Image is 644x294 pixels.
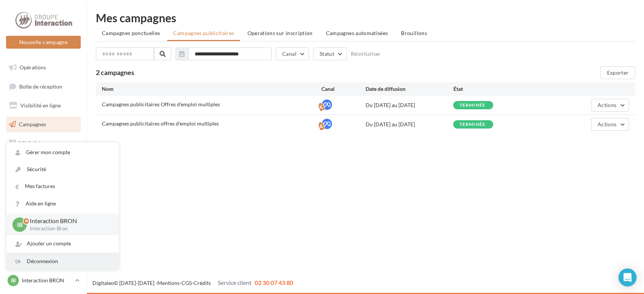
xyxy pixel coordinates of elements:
[600,66,635,79] button: Exporter
[365,85,453,93] div: Date de diffusion
[6,235,119,252] div: Ajouter un compte
[6,195,119,212] a: Aide en ligne
[6,178,119,195] a: Mes factures
[255,279,293,286] span: 02 30 07 43 80
[365,121,453,128] div: Du [DATE] au [DATE]
[401,30,427,36] span: Brouillons
[19,139,50,146] span: Médiathèque
[247,30,312,36] span: Operations sur inscription
[92,280,293,286] span: © [DATE]-[DATE] - - -
[102,30,160,36] span: Campagnes ponctuelles
[326,30,388,36] span: Campagnes automatisées
[6,253,119,270] div: Déconnexion
[459,122,486,127] div: terminée
[30,225,107,232] p: Interaction-Bron
[5,78,82,95] a: Boîte de réception
[157,280,180,286] a: Mentions
[92,280,114,286] a: Digitaleo
[5,60,82,75] a: Opérations
[618,268,636,286] div: Open Intercom Messenger
[20,102,61,109] span: Visibilité en ligne
[6,144,119,161] a: Gérer mon compte
[598,102,616,108] span: Actions
[17,220,23,229] span: IB
[96,68,134,77] span: 2 campagnes
[11,277,16,284] span: IB
[5,98,82,113] a: Visibilité en ligne
[6,273,81,288] a: IB Interaction BRON
[102,101,220,107] span: Campagnes publicitaires Offres d'emploi multiples
[453,85,541,93] div: État
[351,51,381,57] button: Réinitialiser
[194,280,211,286] a: Crédits
[591,99,629,112] button: Actions
[218,279,252,286] span: Service client
[459,103,486,108] div: terminée
[181,280,192,286] a: CGS
[20,64,46,70] span: Opérations
[321,85,365,93] div: Canal
[102,85,321,93] div: Nom
[591,118,629,131] button: Actions
[5,116,82,132] a: Campagnes
[22,277,72,284] p: Interaction BRON
[598,121,616,127] span: Actions
[6,161,119,178] a: Sécurité
[102,120,219,127] span: Campagnes publicitaires offres d'emploi multiples
[5,135,82,151] a: Médiathèque
[19,83,62,89] span: Boîte de réception
[365,101,453,109] div: Du [DATE] au [DATE]
[5,154,82,170] a: Calendrier
[19,121,46,127] span: Campagnes
[313,47,347,60] button: Statut
[276,47,309,60] button: Canal
[96,12,635,23] div: Mes campagnes
[6,36,81,49] button: Nouvelle campagne
[30,217,107,225] p: Interaction BRON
